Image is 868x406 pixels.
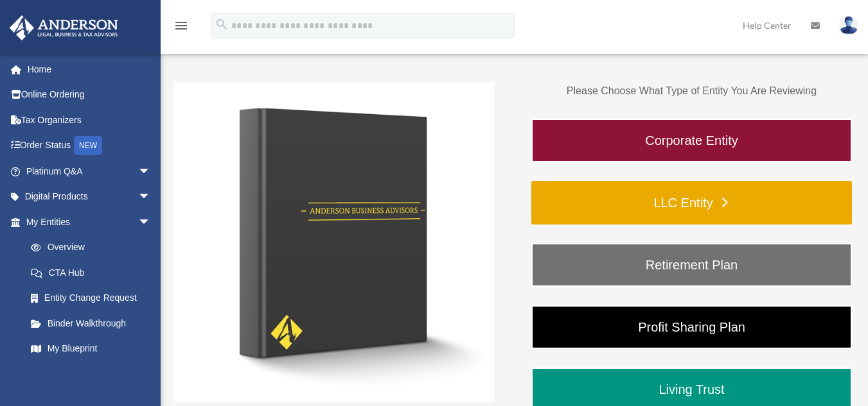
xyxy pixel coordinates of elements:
[531,82,852,100] p: Please Choose What Type of Entity You Are Reviewing
[9,209,170,235] a: My Entitiesarrow_drop_down
[9,158,170,184] a: Platinum Q&Aarrow_drop_down
[18,285,170,311] a: Entity Change Request
[138,209,164,235] span: arrow_drop_down
[18,361,170,387] a: Tax Due Dates
[18,235,170,260] a: Overview
[9,133,170,159] a: Order StatusNEW
[138,184,164,210] span: arrow_drop_down
[531,119,852,162] a: Corporate Entity
[839,16,858,35] img: User Pic
[18,310,164,336] a: Binder Walkthrough
[9,56,170,82] a: Home
[531,243,852,287] a: Retirement Plan
[9,184,170,210] a: Digital Productsarrow_drop_down
[9,82,170,108] a: Online Ordering
[74,136,102,155] div: NEW
[215,17,229,31] i: search
[18,336,170,362] a: My Blueprint
[138,158,164,185] span: arrow_drop_down
[531,305,852,349] a: Profit Sharing Plan
[18,260,170,285] a: CTA Hub
[531,181,852,224] a: LLC Entity
[173,18,189,33] i: menu
[6,15,122,40] img: Anderson Advisors Platinum Portal
[9,107,170,133] a: Tax Organizers
[173,22,189,33] a: menu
